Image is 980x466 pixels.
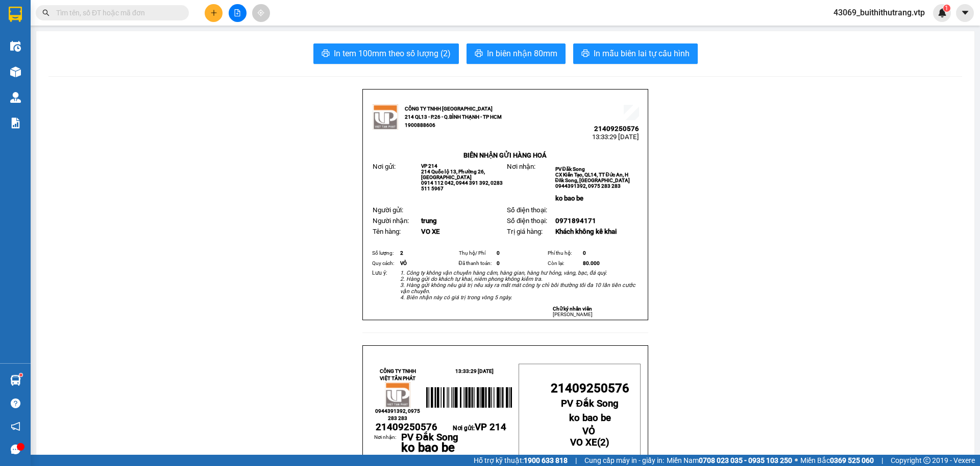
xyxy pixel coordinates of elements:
button: aim [252,4,270,22]
span: Miền Bắc [800,455,874,466]
img: solution-icon [10,118,21,128]
span: caret-down [961,8,970,17]
td: Quy cách: [371,258,399,269]
span: 2 [400,250,403,256]
span: 0944391392, 0975 283 283 [375,408,420,421]
span: Tên hàng: [373,228,401,235]
td: Phí thu hộ: [546,248,582,258]
span: 21409250576 [551,381,629,395]
span: CX Kiến Tạo, QL14, TT Đức An, H Đăk Song, [GEOGRAPHIC_DATA] [555,172,630,183]
span: 80.000 [583,260,600,266]
button: file-add [229,4,247,22]
td: Thụ hộ/ Phí [457,248,496,258]
span: Nơi nhận: [507,163,535,170]
span: 0944391392, 0975 283 283 [555,183,621,189]
span: 21409250576 [594,125,639,132]
span: VO XE [570,437,597,448]
img: logo [373,104,398,130]
span: ko bao be [569,412,611,424]
img: warehouse-icon [10,41,21,52]
span: VỎ [582,426,595,437]
span: file-add [234,9,241,16]
span: printer [322,49,330,59]
span: trung [421,217,437,225]
span: Nơi gửi: [373,163,396,170]
span: printer [475,49,483,59]
strong: 0708 023 035 - 0935 103 250 [699,456,792,464]
span: 43069_buithithutrang.vtp [825,6,933,19]
span: PV Đắk Song [401,432,458,443]
img: icon-new-feature [938,8,947,17]
td: Còn lại: [546,258,582,269]
span: message [11,445,20,454]
span: Cung cấp máy in - giấy in: [584,455,664,466]
button: printerIn mẫu biên lai tự cấu hình [573,43,698,64]
strong: BIÊN NHẬN GỬI HÀNG HOÁ [463,151,547,159]
strong: 1900 633 818 [524,456,568,464]
span: Lưu ý: [372,270,387,276]
span: question-circle [11,398,20,408]
span: printer [581,49,590,59]
span: 0 [497,250,500,256]
span: Miền Nam [667,455,792,466]
strong: Chữ ký nhân viên [553,306,592,312]
button: printerIn biên nhận 80mm [467,43,566,64]
span: ⚪️ [795,458,798,462]
span: notification [11,421,20,431]
em: 1. Công ty không vận chuyển hàng cấm, hàng gian, hàng hư hỏng, vàng, bạc, đá quý. 2. Hàng gửi do ... [400,270,635,301]
span: 13:33:29 [DATE] [592,133,639,141]
td: Nơi nhận: [374,433,401,454]
span: 0 [583,250,586,256]
span: VỎ [400,260,407,266]
img: warehouse-icon [10,66,21,77]
span: In tem 100mm theo số lượng (2) [334,47,451,60]
td: Đã thanh toán: [457,258,496,269]
span: trung [401,453,424,464]
span: | [575,455,577,466]
span: 0914 112 042, 0944 391 392, 0283 511 5967 [421,180,503,191]
span: PV Đắk Song [561,398,618,409]
span: 1 [945,5,948,12]
span: Hỗ trợ kỹ thuật: [474,455,568,466]
span: : [374,454,399,463]
button: plus [205,4,223,22]
span: VP 214 [475,421,506,433]
input: Tìm tên, số ĐT hoặc mã đơn [56,7,177,18]
strong: CÔNG TY TNHH VIỆT TÂN PHÁT [380,368,416,381]
span: 0971894171 [555,217,596,225]
span: 214 Quốc lộ 13, Phường 26, [GEOGRAPHIC_DATA] [421,169,485,180]
strong: ( ) [570,426,609,448]
span: In biên nhận 80mm [487,47,557,60]
span: ko bao be [401,440,455,455]
span: Khách không kê khai [555,228,617,235]
span: ko bao be [555,194,583,202]
button: printerIn tem 100mm theo số lượng (2) [313,43,459,64]
span: copyright [923,457,930,464]
span: 0 [497,260,500,266]
td: Số lượng: [371,248,399,258]
img: warehouse-icon [10,92,21,103]
span: PV Đắk Song [555,166,585,172]
img: warehouse-icon [10,375,21,386]
span: 2 [600,437,606,448]
span: plus [210,9,217,16]
img: logo [385,382,410,408]
span: Người gửi: [373,206,403,214]
span: VO XE [421,228,440,235]
span: 13:33:29 [DATE] [455,368,494,374]
span: VP 214 [421,163,437,169]
sup: 1 [943,5,950,12]
span: Trị giá hàng: [507,228,543,235]
strong: CÔNG TY TNHH [GEOGRAPHIC_DATA] 214 QL13 - P.26 - Q.BÌNH THẠNH - TP HCM 1900888606 [405,106,502,128]
span: [PERSON_NAME] [553,312,593,317]
span: | [881,455,883,466]
span: aim [257,9,264,16]
span: Người nhận: [373,217,409,225]
strong: 0369 525 060 [830,456,874,464]
span: 21409250576 [376,421,437,433]
sup: 1 [19,373,22,376]
span: In mẫu biên lai tự cấu hình [594,47,690,60]
span: Số điện thoại: [507,206,547,214]
span: search [42,9,50,16]
button: caret-down [956,4,974,22]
